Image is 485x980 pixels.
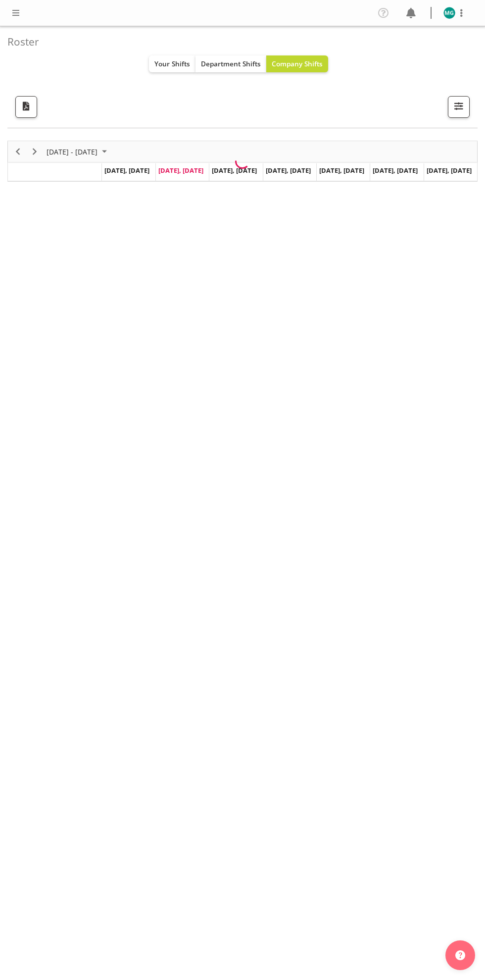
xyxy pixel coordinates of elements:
img: min-guo11569.jpg [443,7,455,19]
span: Your Shifts [154,59,190,68]
div: Timeline Week of September 9, 2025 [7,141,478,182]
span: Department Shifts [201,59,261,68]
button: Filter Shifts [448,96,470,118]
img: help-xxl-2.png [455,950,465,960]
button: Download a PDF of the roster according to the set date range. [15,96,37,118]
button: Department Shifts [195,55,266,72]
h4: Roster [7,36,470,48]
button: Company Shifts [266,55,328,72]
span: Company Shifts [272,59,323,68]
button: Your Shifts [149,55,195,72]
